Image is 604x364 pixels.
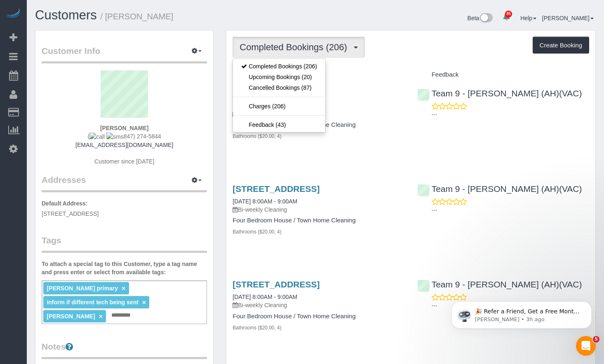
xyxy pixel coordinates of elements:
[233,133,281,139] small: Bathrooms ($20.00, 4)
[233,301,404,309] p: Bi-weekly Cleaning
[233,325,281,331] small: Bathrooms ($20.00, 4)
[47,299,138,306] span: inform if different tech being sent
[99,313,103,320] a: ×
[505,11,512,17] span: 85
[100,125,148,131] strong: [PERSON_NAME]
[233,37,365,58] button: Completed Bookings (206)
[42,199,88,208] label: Default Address:
[432,206,589,214] p: ---
[417,280,582,289] a: Team 9 - [PERSON_NAME] (AH)(VAC)
[42,260,207,276] label: To attach a special tag to this Customer, type a tag name and press enter or select from availabl...
[47,285,118,292] span: [PERSON_NAME] primary
[417,71,589,78] h4: Feedback
[42,45,207,63] legend: Customer Info
[233,229,281,235] small: Bathrooms ($20.00, 4)
[479,13,493,24] img: New interface
[593,336,599,343] span: 5
[417,89,582,98] a: Team 9 - [PERSON_NAME] (AH)(VAC)
[233,82,325,93] a: Cancelled Bookings (87)
[233,217,404,224] h4: Four Bedroom House / Town Home Cleaning
[233,61,325,72] a: Completed Bookings (206)
[142,299,146,306] a: ×
[106,133,124,141] img: sms
[42,341,207,359] legend: Notes
[498,8,515,26] a: 85
[432,110,589,119] p: ---
[542,15,594,21] a: [PERSON_NAME]
[533,37,589,54] button: Create Booking
[468,15,493,21] a: Beta
[101,12,174,21] small: / [PERSON_NAME]
[88,133,161,140] span: ( 847) 274-5844
[122,285,125,292] a: ×
[35,8,97,22] a: Customers
[5,8,21,20] img: Automaid Logo
[89,133,105,141] img: call
[42,234,207,253] legend: Tags
[520,15,536,21] a: Help
[432,301,589,310] p: ---
[233,280,320,289] a: [STREET_ADDRESS]
[233,119,325,130] a: Feedback (43)
[233,205,404,214] p: Bi-weekly Cleaning
[240,42,351,52] span: Completed Bookings (206)
[47,313,95,320] span: [PERSON_NAME]
[233,313,404,320] h4: Four Bedroom House / Town Home Cleaning
[233,184,320,194] a: [STREET_ADDRESS]
[233,294,297,300] a: [DATE] 8:00AM - 9:00AM
[233,72,325,82] a: Upcoming Bookings (20)
[233,101,325,112] a: Charges (206)
[417,184,582,194] a: Team 9 - [PERSON_NAME] (AH)(VAC)
[42,210,99,217] span: [STREET_ADDRESS]
[233,198,297,205] a: [DATE] 8:00AM - 9:00AM
[75,142,173,148] a: [EMAIL_ADDRESS][DOMAIN_NAME]
[576,336,596,356] iframe: Intercom live chat
[94,158,154,165] span: Customer since [DATE]
[439,284,604,342] iframe: Intercom notifications message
